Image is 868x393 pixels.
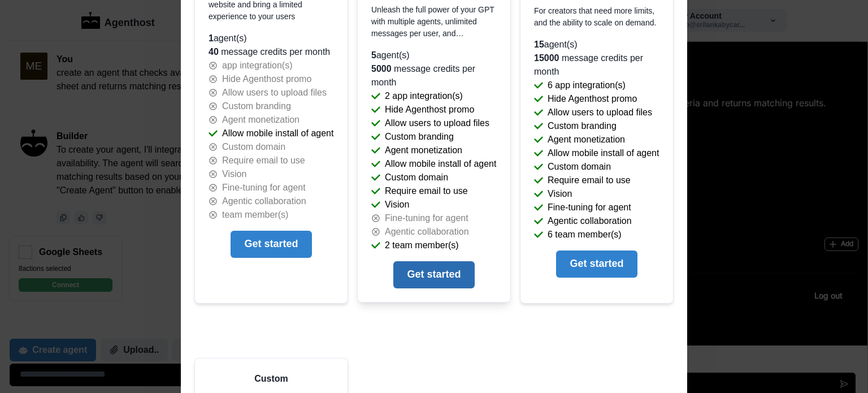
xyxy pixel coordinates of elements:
[548,174,631,187] p: Require email to use
[371,49,497,62] p: agent(s)
[534,53,559,63] span: 15000
[371,50,376,60] span: 5
[548,79,626,92] p: 6 app integration(s)
[9,120,467,133] p: powered by
[209,47,219,57] span: 40
[534,38,659,51] p: agent(s)
[9,120,467,149] a: powered byAgenthost[URL]
[9,214,467,226] p: No conversations yet.
[385,239,459,252] p: 2 team member(s)
[254,372,288,386] p: Custom
[385,198,409,211] p: Vision
[9,136,66,154] button: [URL]
[548,146,659,160] p: Allow mobile install of agent
[433,196,467,209] button: Add
[385,171,448,184] p: Custom domain
[222,154,305,167] p: Require email to use
[385,184,468,198] p: Require email to use
[548,228,622,241] p: 6 team member(s)
[222,140,285,154] p: Custom domain
[548,133,625,146] p: Agent monetization
[18,245,111,263] p: Logged in as info@srila...
[209,33,214,43] span: 1
[385,225,469,239] p: Agentic collaboration
[18,287,37,297] a: terms
[442,331,465,353] button: Send message
[385,130,454,144] p: Custom branding
[222,167,246,181] p: Vision
[209,32,334,45] p: agent(s)
[534,40,544,49] span: 15
[41,287,86,297] a: privacy policy
[548,214,632,228] p: Agentic collaboration
[385,211,468,225] p: Fine-tuning for agent
[548,106,652,119] p: Allow users to upload files
[393,261,474,288] button: Get started
[416,245,458,263] button: Log out
[222,100,291,113] p: Custom branding
[548,92,637,106] p: Hide Agenthost promo
[385,103,474,116] p: Hide Agenthost promo
[385,89,463,103] p: 2 app integration(s)
[222,59,293,72] p: app integration(s)
[548,201,631,214] p: Fine-tuning for agent
[222,127,333,140] p: Allow mobile install of agent
[231,231,311,258] button: Get started
[9,27,467,47] h2: Driver Availability Checker
[385,144,462,157] p: Agent monetization
[556,251,637,278] button: Get started
[371,62,497,89] p: message credits per month
[222,195,306,208] p: Agentic collaboration
[16,135,34,153] img: Agenthost
[222,72,311,86] p: Hide Agenthost promo
[385,157,496,171] p: Allow mobile install of agent
[209,45,334,59] p: message credits per month
[371,64,392,74] span: 5000
[9,75,65,97] button: Share
[9,195,80,210] p: Conversations
[222,113,300,127] p: Agent monetization
[9,54,467,68] p: Checks a Google Sheet to find available drivers based on your criteria and returns matching results.
[548,187,572,201] p: Vision
[385,116,489,130] p: Allow users to upload files
[548,119,617,133] p: Custom branding
[548,160,611,174] p: Custom domain
[222,181,306,195] p: Fine-tuning for agent
[534,5,659,29] p: For creators that need more limits, and the ability to scale on demand.
[222,208,288,222] p: team member(s)
[534,51,659,79] p: message credits per month
[371,4,497,40] p: Unleash the full power of your GPT with multiple agents, unlimited messages per user, and subscri...
[222,86,327,100] p: Allow users to upload files
[12,306,73,329] button: Clear chat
